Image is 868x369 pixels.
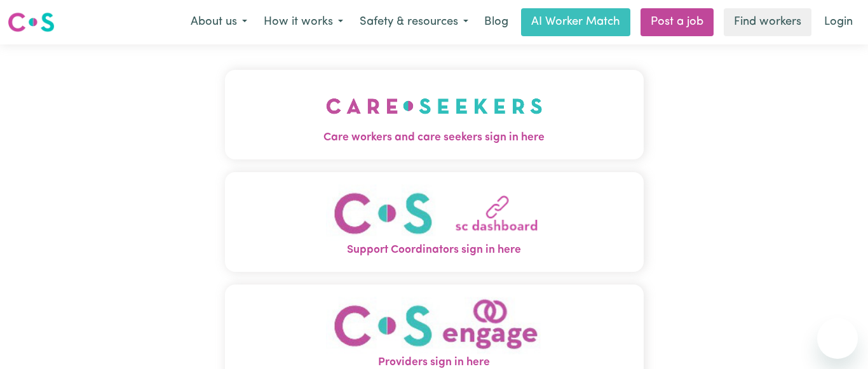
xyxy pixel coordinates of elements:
[817,8,860,36] a: Login
[225,242,644,258] span: Support Coordinators sign in here
[225,70,644,159] button: Care workers and care seekers sign in here
[225,130,644,146] span: Care workers and care seekers sign in here
[225,171,644,271] button: Support Coordinators sign in here
[641,8,714,36] a: Post a job
[477,8,516,36] a: Blog
[521,8,630,36] a: AI Worker Match
[8,11,55,34] img: Careseekers logo
[817,318,858,359] iframe: Button to launch messaging window
[351,9,477,36] button: Safety & resources
[255,9,351,36] button: How it works
[724,8,811,36] a: Find workers
[8,8,55,37] a: Careseekers logo
[182,9,255,36] button: About us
